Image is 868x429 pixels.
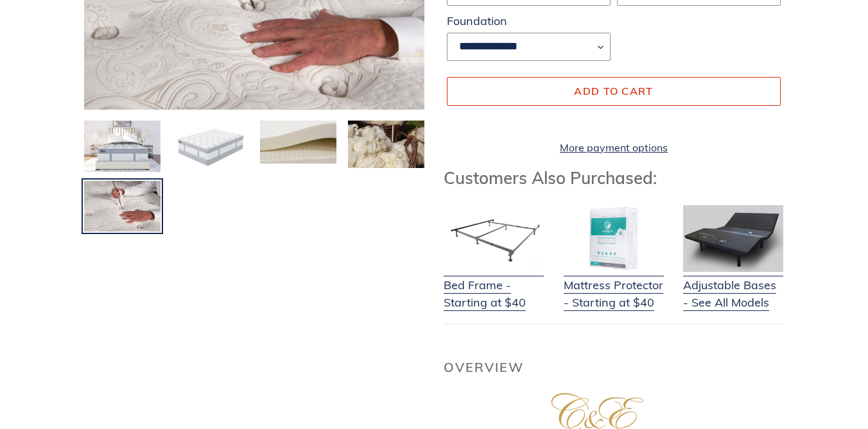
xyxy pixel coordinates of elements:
img: Adjustable Base [683,205,783,272]
img: Load image into Gallery viewer, Fairmont-euro-top-mattress-angled-view [171,119,250,173]
a: Bed Frame - Starting at $40 [444,260,544,311]
img: Bed Frame [444,205,544,272]
img: Load image into Gallery viewer, Organic-wool-in-basket [347,119,426,169]
img: Load image into Gallery viewer, Hand-tufting-process [83,180,162,233]
img: Mattress Protector [564,205,664,272]
a: Adjustable Bases - See All Models [683,260,783,311]
button: Add to cart [447,77,781,105]
span: Add to cart [574,85,653,97]
img: Load image into Gallery viewer, natural-talalay-latex-comfort-layers [259,119,338,165]
img: Load image into Gallery viewer, Fairmont-euro-top-talalay-latex-hybrid-mattress-and-foundation [83,119,162,173]
label: Foundation [447,12,611,29]
a: More payment options [447,140,781,155]
h3: Customers Also Purchased: [444,168,784,188]
a: Mattress Protector - Starting at $40 [564,260,664,311]
h2: Overview [444,360,784,375]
